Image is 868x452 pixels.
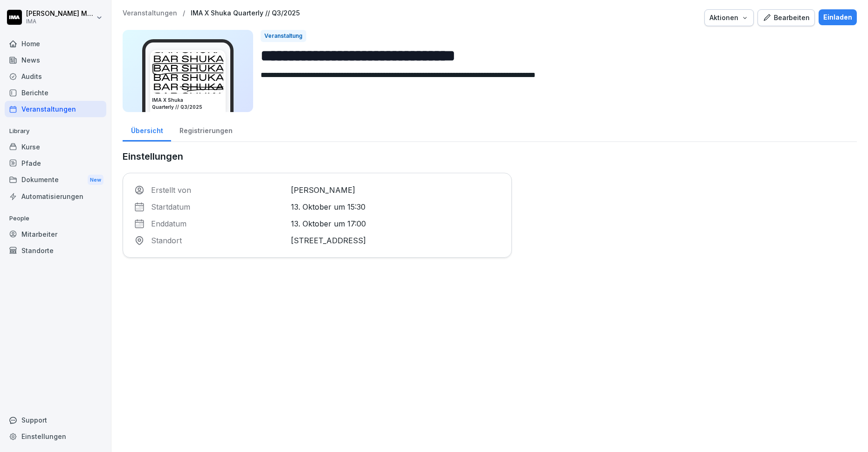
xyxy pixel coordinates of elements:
[5,155,106,171] a: Pfade
[291,201,500,212] p: 13. Oktober um 15:30
[5,101,106,117] a: Veranstaltungen
[5,171,106,189] div: Dokumente
[291,235,500,246] p: [STREET_ADDRESS]
[5,171,106,189] a: DokumenteNew
[5,68,106,85] a: Audits
[123,118,171,141] a: Übersicht
[5,226,106,242] a: Mitarbeiter
[88,175,103,185] div: New
[26,10,94,18] p: [PERSON_NAME] Milanovska
[823,12,852,22] div: Einladen
[151,201,285,212] p: Startdatum
[123,9,177,17] a: Veranstaltungen
[291,184,500,196] p: [PERSON_NAME]
[758,9,815,26] button: Bearbeiten
[5,52,106,68] a: News
[710,13,749,23] div: Aktionen
[151,184,285,196] p: Erstellt von
[819,9,857,25] button: Einladen
[763,13,810,23] div: Bearbeiten
[291,218,500,229] p: 13. Oktober um 17:00
[5,428,106,445] a: Einstellungen
[5,85,106,101] a: Berichte
[152,97,224,111] h3: IMA X Shuka Quarterly // Q3/2025
[5,242,106,259] a: Standorte
[151,218,285,229] p: Enddatum
[5,139,106,155] a: Kurse
[171,118,241,141] a: Registrierungen
[704,9,754,26] button: Aktionen
[5,35,106,52] a: Home
[5,188,106,205] a: Automatisierungen
[123,149,512,163] p: Einstellungen
[5,211,106,226] p: People
[5,124,106,139] p: Library
[5,412,106,428] div: Support
[151,235,285,246] p: Standort
[191,9,300,17] a: IMA X Shuka Quarterly // Q3/2025
[26,18,94,25] p: IMA
[261,30,306,42] div: Veranstaltung
[183,9,185,17] p: /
